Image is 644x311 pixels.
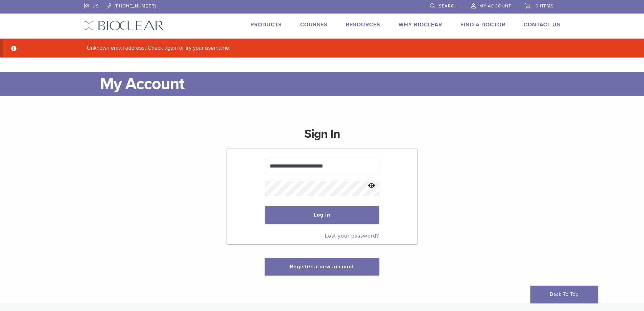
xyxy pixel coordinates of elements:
span: 0 items [535,3,554,9]
a: Lost your password? [325,232,379,239]
li: Unknown email address. Check again or try your username. [84,44,571,52]
a: Back To Top [530,286,598,303]
h1: Sign In [304,126,340,148]
a: Find A Doctor [460,21,505,28]
img: Bioclear [84,21,164,30]
a: Why Bioclear [399,21,442,28]
span: My Account [479,3,511,9]
button: Register a new account [265,258,379,275]
a: Products [251,21,282,28]
button: Log in [265,206,379,224]
h1: My Account [100,72,560,96]
button: Show password [364,177,379,195]
a: Courses [300,21,328,28]
a: Register a new account [290,263,354,270]
a: Contact Us [524,21,560,28]
a: Resources [346,21,380,28]
span: Search [439,3,458,9]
